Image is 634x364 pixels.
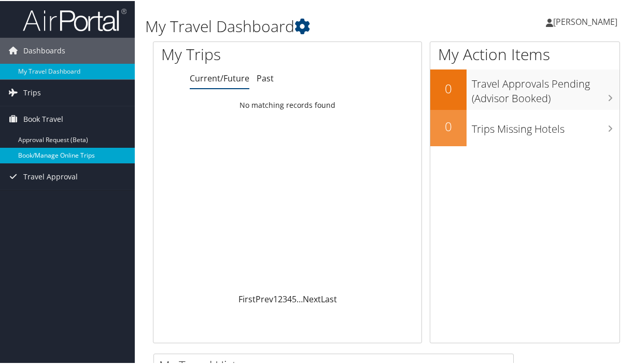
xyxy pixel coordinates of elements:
[472,116,619,135] h3: Trips Missing Hotels
[297,292,303,304] span: …
[23,7,126,31] img: airportal-logo.png
[23,37,65,63] span: Dashboards
[283,292,287,304] a: 3
[430,43,619,64] h1: My Action Items
[278,292,283,304] a: 2
[257,72,274,83] a: Past
[553,15,617,26] span: [PERSON_NAME]
[472,71,619,105] h3: Travel Approvals Pending (Advisor Booked)
[303,292,321,304] a: Next
[430,68,619,108] a: 0Travel Approvals Pending (Advisor Booked)
[153,95,421,114] td: No matching records found
[23,79,41,105] span: Trips
[23,163,78,189] span: Travel Approval
[23,105,63,131] span: Book Travel
[430,79,467,96] h2: 0
[546,5,628,36] a: [PERSON_NAME]
[430,117,467,134] h2: 0
[161,43,302,64] h1: My Trips
[287,292,292,304] a: 4
[238,292,256,304] a: First
[256,292,273,304] a: Prev
[430,109,619,145] a: 0Trips Missing Hotels
[273,292,278,304] a: 1
[321,292,337,304] a: Last
[190,72,249,83] a: Current/Future
[145,15,467,36] h1: My Travel Dashboard
[292,292,297,304] a: 5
